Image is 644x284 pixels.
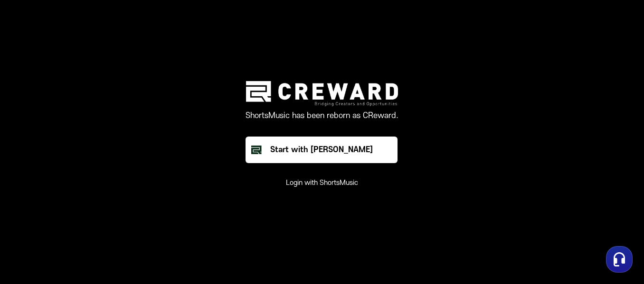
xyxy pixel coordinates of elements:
[286,178,358,188] button: Login with ShortsMusic
[246,110,398,121] p: ShortsMusic has been reborn as CReward.
[270,144,373,156] div: Start with [PERSON_NAME]
[246,137,398,163] button: Start with [PERSON_NAME]
[246,137,398,163] a: Start with [PERSON_NAME]
[246,81,398,106] img: creward logo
